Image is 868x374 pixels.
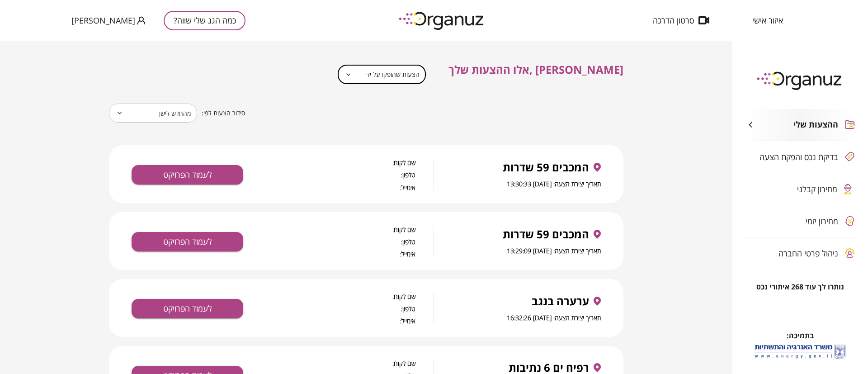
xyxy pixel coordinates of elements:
button: לעמוד הפרויקט [132,232,243,251]
span: סידור הצעות לפי: [202,109,245,118]
span: המכבים 59 שדרות [503,161,589,174]
span: המכבים 59 שדרות [503,228,589,241]
span: סרטון הדרכה [653,16,694,25]
span: תאריך יצירת הצעה: [DATE] 13:30:33 [507,180,601,188]
img: לוגו משרד האנרגיה [753,341,848,362]
span: [PERSON_NAME] [71,16,135,25]
span: אימייל: [266,250,415,258]
button: ההצעות שלי [746,109,854,141]
span: בתמיכה: [787,331,814,341]
span: [PERSON_NAME] ,אלו ההצעות שלך [448,62,623,77]
span: טלפון: [266,238,415,246]
button: כמה הגג שלי שווה? [164,11,245,30]
span: שם לקוח: [266,360,415,367]
span: אימייל: [266,317,415,325]
div: הצעות שהופקו על ידי [338,62,426,87]
span: רפיח ים 6 נתיבות [509,361,589,374]
img: logo [392,8,492,33]
span: בדיקת נכס והפקת הצעה [759,152,838,161]
span: שם לקוח: [266,293,415,300]
button: איזור אישי [739,16,797,25]
span: איזור אישי [752,16,783,25]
span: תאריך יצירת הצעה: [DATE] 13:29:09 [507,246,601,255]
span: ערערה בנגב [532,295,589,308]
button: סרטון הדרכה [639,16,723,25]
span: תאריך יצירת הצעה: [DATE] 16:32:26 [507,313,601,322]
img: logo [750,68,850,93]
span: נותרו לך עוד 268 איתורי נכס [756,283,844,291]
span: אימייל: [266,184,415,191]
button: לעמוד הפרויקט [132,165,243,185]
span: שם לקוח: [266,226,415,233]
span: טלפון: [266,171,415,179]
span: שם לקוח: [266,159,415,166]
button: לעמוד הפרויקט [132,299,243,318]
span: ההצעות שלי [793,120,838,130]
div: מהחדש לישן [109,100,197,126]
span: טלפון: [266,305,415,312]
button: [PERSON_NAME] [71,15,146,26]
button: בדיקת נכס והפקת הצעה [746,141,854,173]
